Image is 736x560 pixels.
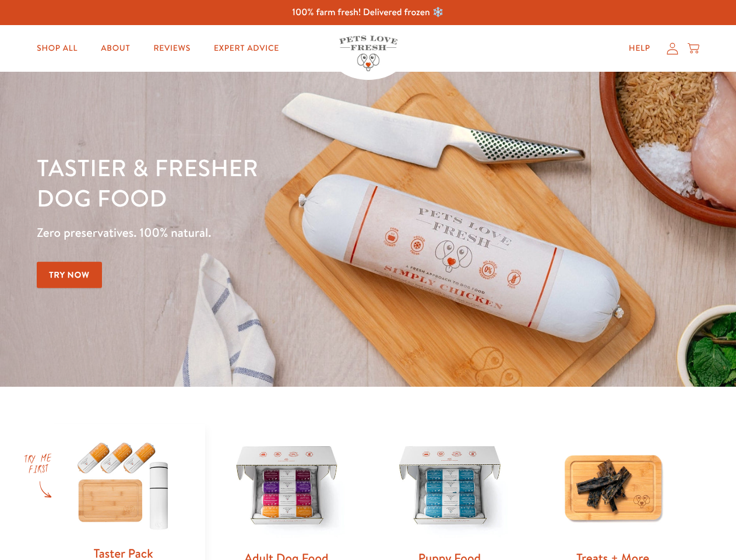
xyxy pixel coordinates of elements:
a: Help [619,37,660,60]
p: Zero preservatives. 100% natural. [37,222,478,243]
a: Expert Advice [205,37,288,60]
a: Try Now [37,262,102,288]
img: Pets Love Fresh [339,36,397,71]
a: Shop All [27,37,87,60]
a: About [91,37,139,60]
h1: Tastier & fresher dog food [37,152,478,213]
a: Reviews [144,37,199,60]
